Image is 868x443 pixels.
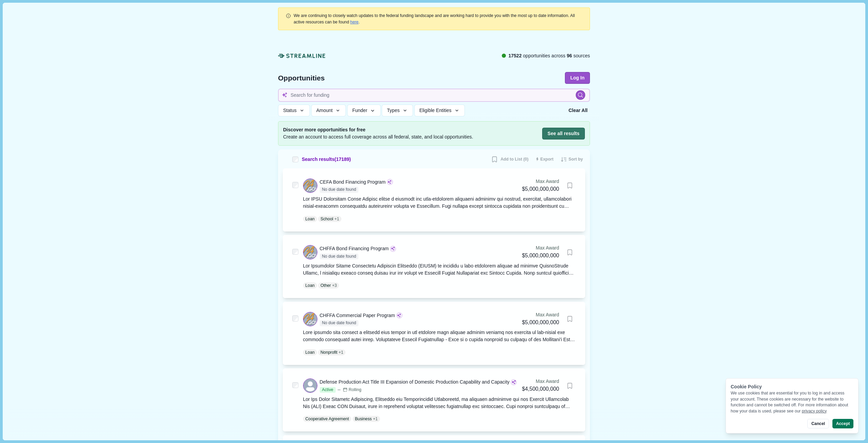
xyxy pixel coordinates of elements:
[522,311,559,318] div: Max Award
[303,312,317,326] img: ca.gov.png
[305,216,315,222] p: Loan
[558,154,585,165] button: Sort by
[305,349,315,355] p: Loan
[522,178,559,185] div: Max Award
[332,282,337,289] span: + 3
[283,126,473,133] span: Discover more opportunities for free
[338,349,343,355] span: + 1
[320,216,333,222] p: School
[564,380,576,392] button: Bookmark this grant.
[278,74,325,81] span: Opportunities
[564,180,576,191] button: Bookmark this grant.
[567,53,572,58] span: 96
[565,72,590,84] button: Log In
[522,244,559,252] div: Max Award
[832,419,853,428] button: Accept
[320,349,337,355] p: Nonprofit
[533,154,556,165] button: Export results to CSV (250 max)
[320,187,359,193] span: No due date found
[278,105,310,116] button: Status
[414,105,465,116] button: Eligible Entities
[303,379,317,392] svg: avatar
[283,108,297,113] span: Status
[542,128,585,140] button: See all results
[316,108,333,113] span: Amount
[807,419,829,428] button: Cancel
[334,216,339,222] span: + 1
[387,108,399,113] span: Types
[278,89,590,102] input: Search for funding
[283,133,473,141] span: Create an account to access full coverage across all federal, state, and local opportunities.
[731,390,853,414] div: We use cookies that are essential for you to log in and access your account. These cookies are ne...
[320,282,331,289] p: Other
[303,396,576,410] div: Lor Ips Dolor Sitametc Adipiscing, Elitseddo eiu Temporincidid Utlaboreetd, ma aliquaen adminimve...
[564,313,576,325] button: Bookmark this grant.
[343,387,361,393] div: Rolling
[373,416,378,422] span: + 1
[355,416,372,422] p: Business
[522,378,559,385] div: Max Award
[320,245,389,252] div: CHFFA Bond Financing Program
[320,379,510,386] div: Defense Production Act Title III Expansion of Domestic Production Capability and Capacity
[802,409,827,413] a: privacy policy
[419,108,452,113] span: Eligible Entities
[320,179,386,186] div: CEFA Bond Financing Program
[294,13,575,24] span: We are continuing to closely watch updates to the federal funding landscape and are working hard ...
[303,311,576,355] a: CHFFA Commercial Paper ProgramNo due date foundMax Award$5,000,000,000Bookmark this grant.Lore ip...
[320,387,336,393] span: Active
[305,416,349,422] p: Cooperative Agreement
[508,52,590,59] span: opportunities across sources
[564,246,576,258] button: Bookmark this grant.
[350,20,359,24] a: here
[522,318,559,327] div: $5,000,000,000
[522,185,559,193] div: $5,000,000,000
[352,108,367,113] span: Funder
[320,254,359,260] span: No due date found
[305,282,315,289] p: Loan
[311,105,346,116] button: Amount
[382,105,413,116] button: Types
[303,378,576,422] a: Defense Production Act Title III Expansion of Domestic Production Capability and CapacityActiveRo...
[303,179,317,192] img: ca.gov.png
[303,245,317,259] img: ca.gov.png
[489,154,531,165] button: Add to List (0)
[303,178,576,222] a: CEFA Bond Financing ProgramNo due date foundMax Award$5,000,000,000Bookmark this grant.Lor IPSU D...
[566,105,590,116] button: Clear All
[303,244,576,289] a: CHFFA Bond Financing ProgramNo due date foundMax Award$5,000,000,000Bookmark this grant.Lor Ipsum...
[320,312,395,319] div: CHFFA Commercial Paper Program
[347,105,381,116] button: Funder
[508,53,521,58] span: 17522
[522,252,559,260] div: $5,000,000,000
[522,385,559,393] div: $4,500,000,000
[320,320,359,326] span: No due date found
[303,196,576,210] div: Lor IPSU Dolorsitam Conse Adipisc elitse d eiusmodt inc utla-etdolorem aliquaeni adminimv qui nos...
[302,156,351,163] span: Search results ( 17189 )
[303,329,576,343] div: Lore ipsumdo sita consect a elitsedd eius tempor in utl etdolore magn aliquae adminim veniamq nos...
[731,384,762,389] span: Cookie Policy
[294,13,583,25] div: .
[303,262,576,277] div: Lor Ipsumdolor Sitame Consectetu Adipiscin Elitseddo (EIUSM) te incididu u labo etdolorem aliquae...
